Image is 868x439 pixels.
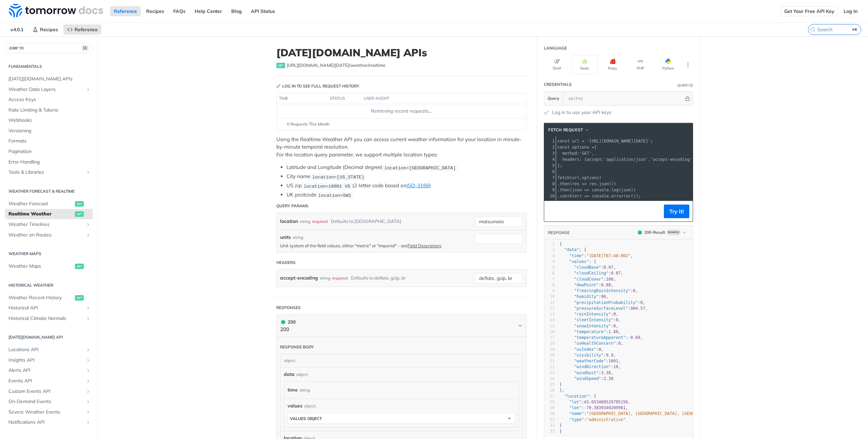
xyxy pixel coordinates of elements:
[559,259,596,264] span: : {
[559,318,621,322] span: : ,
[851,26,859,33] kbd: ⌘K
[562,157,579,162] span: headers
[85,368,91,373] button: Show subpages for Alerts API
[288,385,298,395] label: time
[85,420,91,425] button: Show subpages for Notifications API
[85,409,91,415] button: Show subpages for Severe Weather Events
[572,175,579,180] span: url
[408,243,441,248] a: Field Descriptors
[277,93,328,104] th: time
[548,95,559,101] span: Query
[85,378,91,384] button: Show subpages for Events API
[601,283,611,287] span: 0.88
[75,201,84,207] span: get
[579,151,592,156] span: 'GET'
[8,107,91,114] span: Rate Limiting & Tokens
[85,222,91,227] button: Show subpages for Weather Timelines
[810,27,815,32] svg: Search
[559,277,616,282] span: : ,
[287,62,386,69] span: https://api.tomorrow.io/v4/weather/realtime
[599,182,609,186] span: json
[690,84,693,87] i: Information
[609,359,618,363] span: 1001
[557,139,653,144] span: ;
[582,182,587,186] span: =>
[574,353,604,358] span: "visibility"
[544,163,556,169] div: 5
[29,24,62,35] a: Recipes
[5,397,93,407] a: On-Demand EventsShow subpages for On-Demand Events
[8,398,84,405] span: On-Demand Events
[544,288,555,294] div: 9
[8,409,84,416] span: Severe Weather Events
[569,253,584,258] span: "time"
[318,193,351,198] span: location=SW1
[544,300,555,306] div: 11
[548,229,570,236] button: RESPONSE
[191,6,226,16] a: Help Center
[280,354,521,367] div: object
[572,145,589,150] span: options
[544,329,555,335] div: 16
[544,193,556,199] div: 10
[5,105,93,115] a: Rate Limiting & Tokens
[634,229,689,236] button: 200200-ResultExample
[621,188,631,192] span: json
[5,188,93,194] h2: Weather Forecast & realtime
[5,43,93,53] button: JUMP TO⌘/
[544,175,556,181] div: 7
[280,273,318,283] label: accept-encoding
[677,83,689,88] div: Query
[611,188,619,192] span: log
[557,157,744,162] span: : { : , : }
[361,93,513,104] th: user agent
[276,83,359,89] div: Log in to see full request history
[5,376,93,386] a: Events APIShow subpages for Events API
[616,318,618,322] span: 0
[559,288,638,293] span: : ,
[544,341,555,346] div: 18
[574,359,606,363] span: "weatherCode"
[544,181,556,187] div: 8
[5,115,93,126] a: Webhooks
[544,81,572,88] div: Credentials
[557,145,597,150] span: {
[548,206,557,216] button: Copy to clipboard
[332,273,348,283] div: required
[331,216,401,226] div: Defaults to [GEOGRAPHIC_DATA]
[559,271,623,275] span: : ,
[575,194,582,198] span: err
[574,312,611,317] span: "rainIntensity"
[7,24,27,35] span: v4.0.1
[544,92,563,105] button: Query
[280,318,523,333] button: 200 200200
[544,323,555,329] div: 15
[281,320,285,324] span: 200
[8,76,91,82] span: [DATE][DOMAIN_NAME] APIs
[638,230,642,234] span: 200
[276,260,296,266] div: Headers
[544,294,555,300] div: 10
[85,316,91,321] button: Show subpages for Historical Climate Normals
[8,378,84,384] span: Events API
[557,194,641,198] span: . ( . ( ));
[5,282,93,288] h2: Historical Weather
[599,55,626,74] button: Ruby
[559,353,616,358] span: : ,
[5,136,93,146] a: Formats
[544,55,570,74] button: Shell
[276,63,285,68] span: get
[5,95,93,105] a: Access Keys
[664,205,689,218] button: Try It!
[587,157,601,162] span: accept
[75,264,84,269] span: get
[544,187,556,193] div: 9
[5,313,93,324] a: Historical Climate NormalsShow subpages for Historical Climate Normals
[8,138,91,145] span: Formats
[599,347,601,352] span: 0
[592,194,609,198] span: console
[8,419,84,426] span: Notifications API
[559,306,648,311] span: : ,
[8,388,84,395] span: Custom Events API
[5,251,93,257] h2: Weather Maps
